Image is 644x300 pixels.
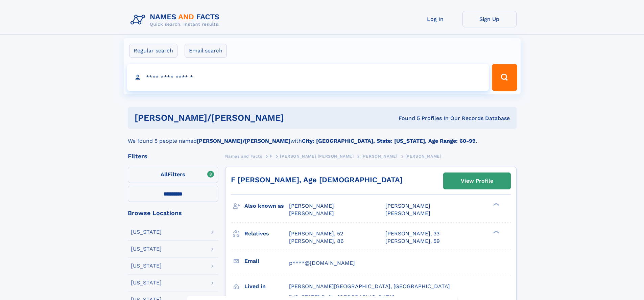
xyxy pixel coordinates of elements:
[161,171,168,178] span: All
[244,228,289,239] h3: Relatives
[128,129,517,145] div: We found 5 people named with .
[461,173,493,189] div: View Profile
[289,210,334,216] span: [PERSON_NAME]
[385,203,430,209] span: [PERSON_NAME]
[231,176,403,184] a: F [PERSON_NAME], Age [DEMOGRAPHIC_DATA]
[127,64,489,91] input: search input
[405,154,442,159] span: [PERSON_NAME]
[128,210,218,216] div: Browse Locations
[492,202,500,207] div: ❯
[289,230,343,237] a: [PERSON_NAME], 52
[408,11,462,27] a: Log In
[185,44,227,58] label: Email search
[270,152,272,160] a: F
[385,210,430,216] span: [PERSON_NAME]
[131,229,162,235] div: [US_STATE]
[444,173,510,189] a: View Profile
[197,138,290,144] b: [PERSON_NAME]/[PERSON_NAME]
[462,11,517,27] a: Sign Up
[361,154,398,159] span: [PERSON_NAME]
[289,237,344,245] a: [PERSON_NAME], 86
[280,152,354,160] a: [PERSON_NAME] [PERSON_NAME]
[225,152,262,160] a: Names and Facts
[128,167,218,183] label: Filters
[289,283,450,290] span: [PERSON_NAME][GEOGRAPHIC_DATA], [GEOGRAPHIC_DATA]
[385,230,439,237] a: [PERSON_NAME], 33
[131,280,162,285] div: [US_STATE]
[361,152,398,160] a: [PERSON_NAME]
[244,281,289,292] h3: Lived in
[244,200,289,212] h3: Also known as
[131,246,162,252] div: [US_STATE]
[302,138,476,144] b: City: [GEOGRAPHIC_DATA], State: [US_STATE], Age Range: 60-99
[385,237,440,245] a: [PERSON_NAME], 59
[492,64,517,91] button: Search Button
[244,255,289,267] h3: Email
[280,154,354,159] span: [PERSON_NAME] [PERSON_NAME]
[270,154,272,159] span: F
[492,230,500,234] div: ❯
[128,11,225,29] img: Logo Names and Facts
[341,115,510,122] div: Found 5 Profiles In Our Records Database
[129,44,177,58] label: Regular search
[135,114,341,122] h1: [PERSON_NAME]/[PERSON_NAME]
[131,263,162,269] div: [US_STATE]
[289,203,334,209] span: [PERSON_NAME]
[128,153,218,159] div: Filters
